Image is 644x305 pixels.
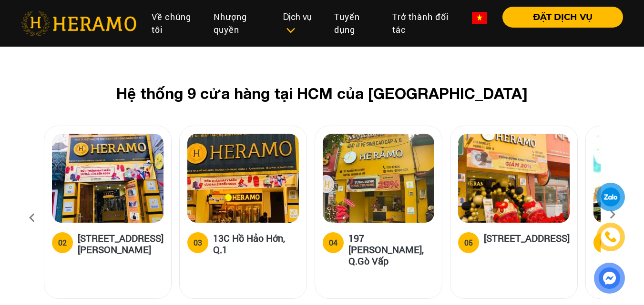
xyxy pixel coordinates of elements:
[385,7,464,40] a: Trở thành đối tác
[59,84,585,102] h2: Hệ thống 9 cửa hàng tại HCM của [GEOGRAPHIC_DATA]
[283,10,319,36] div: Dịch vụ
[78,232,164,255] h5: [STREET_ADDRESS][PERSON_NAME]
[458,134,570,223] img: heramo-179b-duong-3-thang-2-phuong-11-quan-10
[213,232,299,255] h5: 13C Hồ Hảo Hớn, Q.1
[472,12,487,24] img: vn-flag.png
[58,237,67,248] div: 02
[348,232,434,266] h5: 197 [PERSON_NAME], Q.Gò Vấp
[206,7,276,40] a: Nhượng quyền
[605,232,616,242] img: phone-icon
[187,134,299,223] img: heramo-13c-ho-hao-hon-quan-1
[286,26,296,35] img: subToggleIcon
[484,232,570,251] h5: [STREET_ADDRESS]
[194,237,202,248] div: 03
[502,7,623,28] button: ĐẶT DỊCH VỤ
[329,237,337,248] div: 04
[323,134,434,223] img: heramo-197-nguyen-van-luong
[52,134,164,223] img: heramo-18a-71-nguyen-thi-minh-khai-quan-1
[495,13,623,21] a: ĐẶT DỊCH VỤ
[327,7,385,40] a: Tuyển dụng
[464,237,473,248] div: 05
[598,224,624,250] a: phone-icon
[144,7,206,40] a: Về chúng tôi
[21,11,136,36] img: heramo-logo.png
